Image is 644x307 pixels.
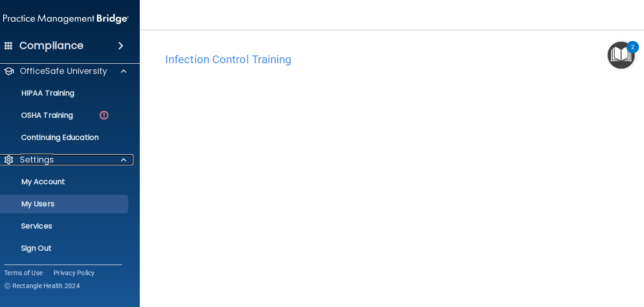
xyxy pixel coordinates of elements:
[631,47,634,59] div: 2
[165,54,626,66] h4: Infection Control Training
[3,10,129,28] img: PMB logo
[3,154,126,165] a: Settings
[54,268,95,277] a: Privacy Policy
[4,268,42,277] a: Terms of Use
[4,281,80,290] span: Ⓒ Rectangle Health 2024
[98,109,110,121] img: danger-circle.6113f641.png
[608,42,635,69] button: Open Resource Center, 2 new notifications
[19,39,83,52] h4: Compliance
[20,66,107,77] p: OfficeSafe University
[20,154,54,165] p: Settings
[3,66,126,77] a: OfficeSafe University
